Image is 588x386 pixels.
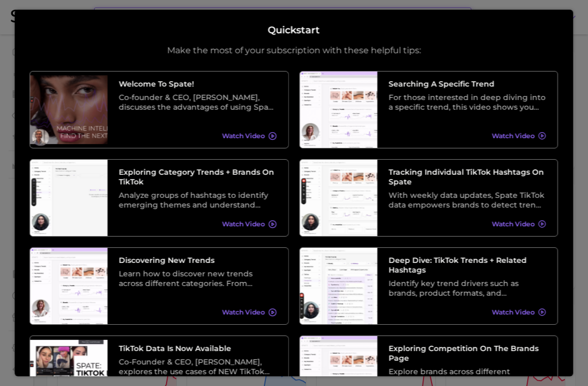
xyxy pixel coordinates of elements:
a: Tracking Individual TikTok Hashtags on SpateWith weekly data updates, Spate TikTok data empowers ... [299,159,558,237]
h2: Quickstart [268,25,320,37]
h3: TikTok data is now available [119,344,277,353]
div: With weekly data updates, Spate TikTok data empowers brands to detect trends in the earliest stag... [389,190,547,210]
h3: Discovering New Trends [119,255,277,265]
span: Watch Video [222,308,265,316]
a: Searching A Specific TrendFor those interested in deep diving into a specific trend, this video s... [299,71,558,148]
h3: Deep Dive: TikTok Trends + Related Hashtags [389,255,547,275]
span: Watch Video [492,220,535,228]
p: Make the most of your subscription with these helpful tips: [167,45,421,56]
div: Co-founder & CEO, [PERSON_NAME], discusses the advantages of using Spate data as well as its vari... [119,92,277,112]
div: Identify key trend drivers such as brands, product formats, and ingredients by leveraging a categ... [389,278,547,298]
h3: Tracking Individual TikTok Hashtags on Spate [389,167,547,187]
span: Watch Video [222,220,265,228]
div: Learn how to discover new trends across different categories. From helpful preset filters to diff... [119,269,277,288]
a: Discovering New TrendsLearn how to discover new trends across different categories. From helpful ... [30,247,289,325]
span: Watch Video [492,308,535,316]
div: For those interested in deep diving into a specific trend, this video shows you how to search tre... [389,92,547,112]
div: Co-Founder & CEO, [PERSON_NAME], explores the use cases of NEW TikTok data and its relationship w... [119,357,277,376]
h3: Exploring Competition on the Brands Page [389,344,547,363]
a: Exploring Category Trends + Brands on TikTokAnalyze groups of hashtags to identify emerging theme... [30,159,289,237]
h3: Exploring Category Trends + Brands on TikTok [119,167,277,187]
div: Explore brands across different categories to better understand competition. Use different preset... [389,367,547,386]
div: Analyze groups of hashtags to identify emerging themes and understand TikTok trends at a higher l... [119,190,277,210]
span: Watch Video [222,132,265,140]
h3: Welcome to Spate! [119,79,277,89]
h3: Searching A Specific Trend [389,79,547,89]
span: Watch Video [492,132,535,140]
a: Welcome to Spate!Co-founder & CEO, [PERSON_NAME], discusses the advantages of using Spate data as... [30,71,289,148]
a: Deep Dive: TikTok Trends + Related HashtagsIdentify key trend drivers such as brands, product for... [299,247,558,325]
